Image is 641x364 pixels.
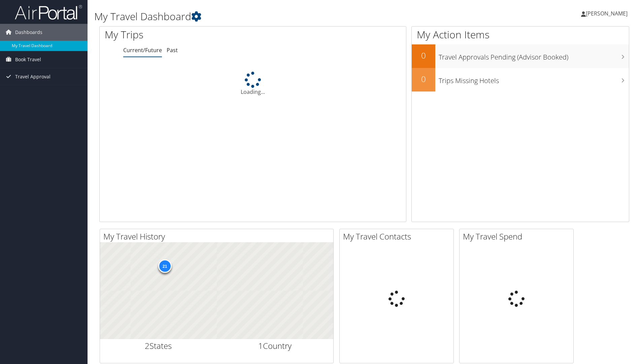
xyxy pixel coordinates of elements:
h1: My Action Items [412,28,629,42]
div: 21 [158,259,171,272]
a: [PERSON_NAME] [581,3,634,24]
span: 1 [258,340,263,351]
span: Dashboards [15,24,42,41]
h3: Trips Missing Hotels [439,73,629,85]
h2: 0 [412,50,435,61]
span: [PERSON_NAME] [586,10,628,17]
a: 0Trips Missing Hotels [412,68,629,92]
span: Book Travel [15,51,41,68]
span: Travel Approval [15,68,50,85]
a: Current/Future [123,46,162,54]
h2: My Travel History [103,231,333,242]
h2: 0 [412,73,435,85]
h1: My Trips [105,28,273,42]
a: Past [167,46,178,54]
h2: My Travel Spend [463,231,573,242]
a: 0Travel Approvals Pending (Advisor Booked) [412,44,629,68]
h2: States [105,340,212,352]
img: airportal-logo.png [15,4,82,20]
h2: My Travel Contacts [343,231,453,242]
h2: Country [222,340,329,352]
div: Loading... [100,72,406,96]
h1: My Travel Dashboard [94,9,454,24]
h3: Travel Approvals Pending (Advisor Booked) [439,49,629,62]
span: 2 [145,340,149,351]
